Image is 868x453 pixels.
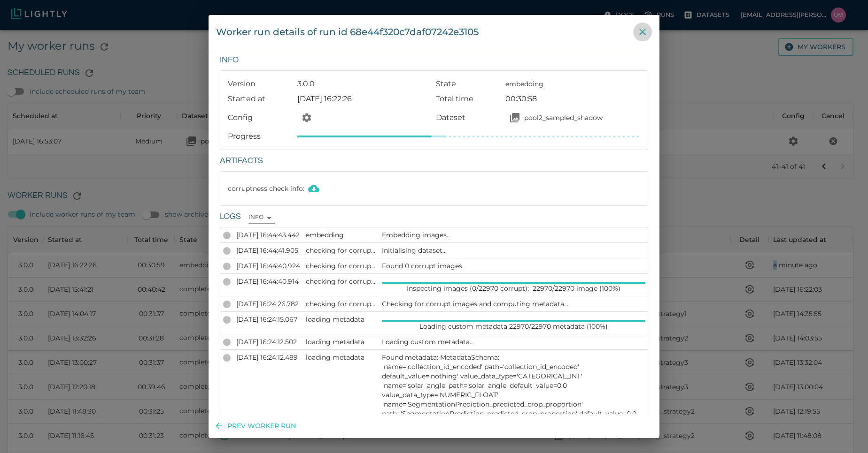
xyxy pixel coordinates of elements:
[223,339,231,346] div: INFO
[633,23,652,41] button: close
[304,179,323,198] button: Download corruptness check info
[382,353,645,428] p: Found metadata: MetadataSchema: name='collection_id_encoded' path='collection_id_encoded' default...
[223,263,231,270] div: INFO
[294,75,432,90] div: 3.0.0
[306,261,376,271] p: checking for corrupt images
[306,246,376,255] p: checking for corrupt images
[220,210,241,224] h6: Logs
[236,277,300,286] p: [DATE] 16:44:40.914
[524,113,603,122] p: pool2_sampled_shadow
[297,94,352,103] span: [DATE] 16:22:26
[382,230,645,240] p: Embedding images...
[505,108,640,127] a: Open your dataset pool2_sampled_shadowpool2_sampled_shadow
[236,230,300,240] p: [DATE] 16:44:43.442
[306,277,376,286] p: checking for corrupt images
[382,337,645,347] p: Loading custom metadata...
[228,112,294,123] p: Config
[223,354,231,362] div: INFO
[236,353,300,362] p: [DATE] 16:24:12.489
[436,93,502,105] p: Total time
[228,78,294,90] p: Version
[505,80,543,88] span: embedding
[306,315,376,324] p: loading metadata
[306,299,376,309] p: checking for corrupt images
[236,337,300,347] p: [DATE] 16:24:12.502
[228,179,331,198] p: corruptness check info :
[220,154,648,168] h6: Artifacts
[223,278,231,286] div: INFO
[223,232,231,239] div: INFO
[228,131,294,142] p: Progress
[216,24,479,39] div: Worker run details of run id 68e44f320c7daf07242e3105
[236,261,300,271] p: [DATE] 16:44:40.924
[220,53,648,68] h6: Info
[223,301,231,308] div: INFO
[505,94,537,103] time: 00:30:58
[436,112,502,123] p: Dataset
[223,316,231,324] div: INFO
[306,353,376,362] p: loading metadata
[382,299,645,309] p: Checking for corrupt images and computing metadata...
[248,212,275,223] div: INFO
[236,299,300,309] p: [DATE] 16:24:26.782
[382,261,645,271] p: Found 0 corrupt images.
[407,284,620,293] p: Inspecting images (0/22970 corrupt): 22970/22970 image (100%)
[419,322,608,331] p: Loading custom metadata 22970/22970 metadata (100%)
[505,108,524,127] button: Open your dataset pool2_sampled_shadow
[212,417,300,435] button: Prev worker run
[382,246,645,255] p: Initialising dataset...
[236,315,300,324] p: [DATE] 16:24:15.067
[306,337,376,347] p: loading metadata
[223,247,231,255] div: INFO
[306,230,376,240] p: embedding
[236,246,300,255] p: [DATE] 16:44:41.905
[436,78,502,90] p: State
[228,93,294,105] p: Started at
